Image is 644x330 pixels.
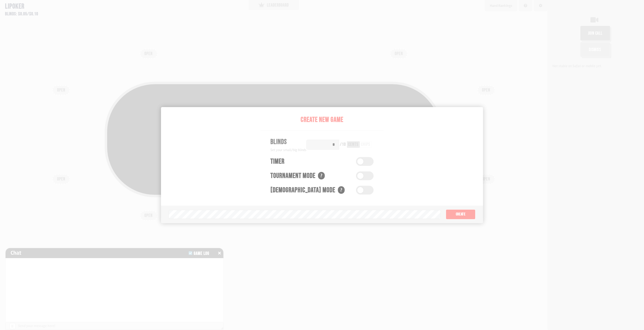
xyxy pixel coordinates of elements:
[550,63,641,69] div: Not stable on Safari or mobile yet.
[192,251,211,256] div: Game Log
[53,177,69,181] div: OPEN
[265,213,282,218] div: OPEN
[478,88,495,92] div: OPEN
[253,132,295,147] button: COPY GAME LINK
[390,213,407,218] div: OPEN
[580,42,610,57] button: Dismiss
[53,88,69,92] div: OPEN
[478,177,495,181] div: OPEN
[490,3,512,8] div: Hand Rankings
[264,137,290,142] span: COPY GAME LINK
[255,122,293,130] div: Pot: $0.00
[259,3,289,8] div: LEADERBOARD
[140,52,157,56] div: OPEN
[390,52,407,56] div: OPEN
[140,213,157,218] div: OPEN
[580,26,610,41] button: join call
